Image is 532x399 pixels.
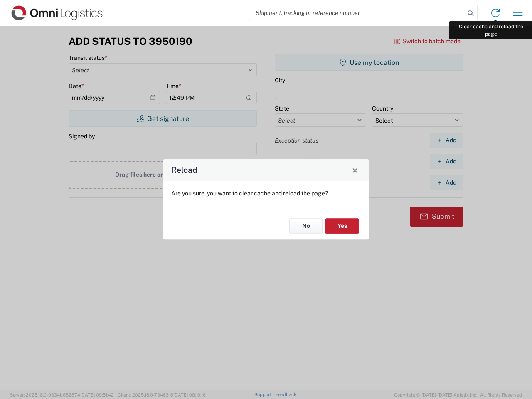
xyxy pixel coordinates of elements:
button: No [289,218,323,234]
button: Yes [325,218,359,234]
input: Shipment, tracking or reference number [249,5,465,21]
h4: Reload [171,164,197,176]
button: Close [349,164,361,176]
p: Are you sure, you want to clear cache and reload the page? [171,190,361,197]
